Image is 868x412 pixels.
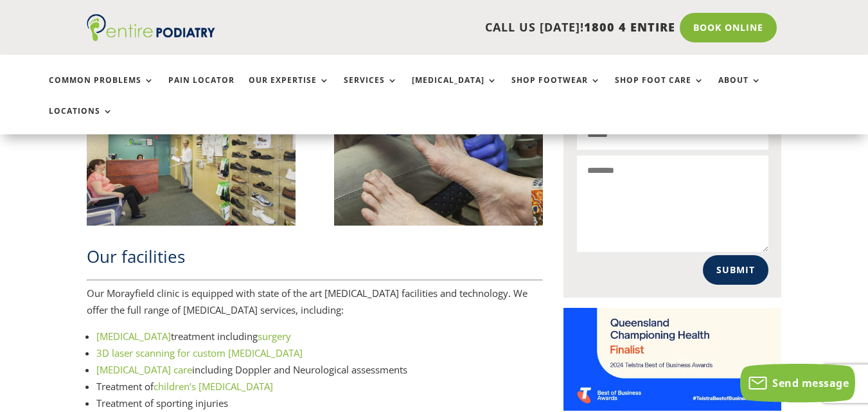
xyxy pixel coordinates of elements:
p: Our Morayfield clinic is equipped with state of the art [MEDICAL_DATA] facilities and technology.... [87,285,543,328]
span: 1800 4 ENTIRE [584,19,675,35]
a: Shop Foot Care [615,76,704,103]
button: Send message [740,364,855,402]
a: About [718,76,761,103]
a: Services [344,76,398,103]
li: Treatment of [96,378,543,395]
a: children’s [MEDICAL_DATA] [154,380,273,393]
a: [MEDICAL_DATA] care [96,363,192,376]
a: Locations [49,107,113,134]
a: Book Online [680,13,777,42]
a: Pain Locator [168,76,235,103]
li: including Doppler and Neurological assessments [96,361,543,378]
a: 3D laser scanning for custom [MEDICAL_DATA] [96,346,303,359]
img: Morayfield Podiatrist Entire Podiatry [87,86,296,225]
a: Shop Footwear [511,76,601,103]
a: surgery [258,330,291,343]
img: logo (1) [87,14,215,41]
li: treatment including [96,328,543,345]
li: Treatment of sporting injuries [96,395,543,411]
img: Morayfield Podiatrist Entire Podiatry [334,86,543,225]
a: Common Problems [49,76,154,103]
a: [MEDICAL_DATA] [412,76,497,103]
p: CALL US [DATE]! [245,19,675,36]
span: Send message [772,376,849,390]
button: Submit [703,255,768,285]
a: [MEDICAL_DATA] [96,330,171,343]
h2: Our facilities [87,245,543,274]
a: Our Expertise [249,76,330,103]
a: Entire Podiatry [87,31,215,44]
img: Telstra Business Awards QLD State Finalist - Championing Health Category [563,308,781,411]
